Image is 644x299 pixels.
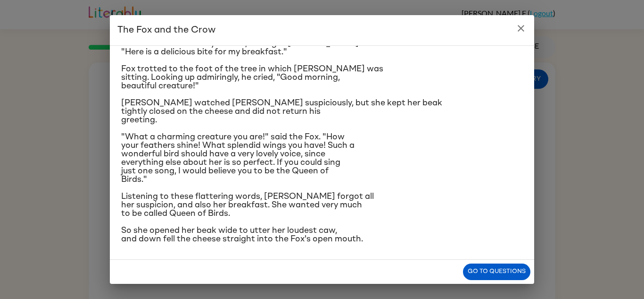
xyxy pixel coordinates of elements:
button: Go to questions [463,264,530,280]
span: [PERSON_NAME] watched [PERSON_NAME] suspiciously, but she kept her beak tightly closed on the che... [121,99,442,124]
span: So she opened her beak wide to utter her loudest caw, and down fell the cheese straight into the ... [121,226,363,243]
span: "No need to search any farther," thought [PERSON_NAME]. "Here is a delicious bite for my breakfast." [121,39,361,56]
span: Fox trotted to the foot of the tree in which [PERSON_NAME] was sitting. Looking up admiringly, he... [121,65,383,90]
button: close [512,19,530,38]
span: "What a charming creature you are!" said the Fox. "How your feathers shine! What splendid wings y... [121,133,355,184]
h2: The Fox and the Crow [110,15,534,45]
span: Listening to these flattering words, [PERSON_NAME] forgot all her suspicion, and also her breakfa... [121,192,374,218]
